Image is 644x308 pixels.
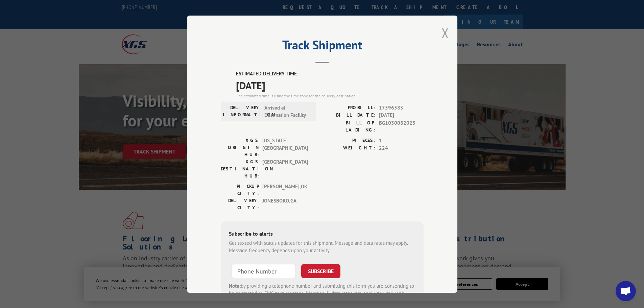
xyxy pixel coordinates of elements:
[262,137,308,158] span: [US_STATE][GEOGRAPHIC_DATA]
[236,70,424,78] label: ESTIMATED DELIVERY TIME:
[221,183,259,197] label: PICKUP CITY:
[262,183,308,197] span: [PERSON_NAME] , OK
[322,112,376,119] label: BILL DATE:
[236,77,424,93] span: [DATE]
[379,112,424,119] span: [DATE]
[322,119,376,133] label: BILL OF LADING:
[264,104,310,119] span: Arrived at Destination Facility
[442,24,449,42] button: Close modal
[221,158,259,179] label: XGS DESTINATION HUB:
[221,137,259,158] label: XGS ORIGIN HUB:
[379,137,424,144] span: 1
[236,93,424,99] div: The estimated time is using the time zone for the delivery destination.
[229,282,415,305] div: by providing a telephone number and submitting this form you are consenting to be contacted by SM...
[262,158,308,179] span: [GEOGRAPHIC_DATA]
[379,119,424,133] span: BG1030082025
[322,144,376,152] label: WEIGHT:
[322,137,376,144] label: PIECES:
[229,229,415,239] div: Subscribe to alerts
[232,264,296,278] input: Phone Number
[229,282,241,289] strong: Note:
[221,197,259,211] label: DELIVERY CITY:
[262,197,308,211] span: JONESBORO , GA
[379,104,424,112] span: 17596583
[379,144,424,152] span: 224
[616,281,636,301] div: Open chat
[301,264,340,278] button: SUBSCRIBE
[322,104,376,112] label: PROBILL:
[229,239,415,254] div: Get texted with status updates for this shipment. Message and data rates may apply. Message frequ...
[221,40,424,53] h2: Track Shipment
[223,104,261,119] label: DELIVERY INFORMATION:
